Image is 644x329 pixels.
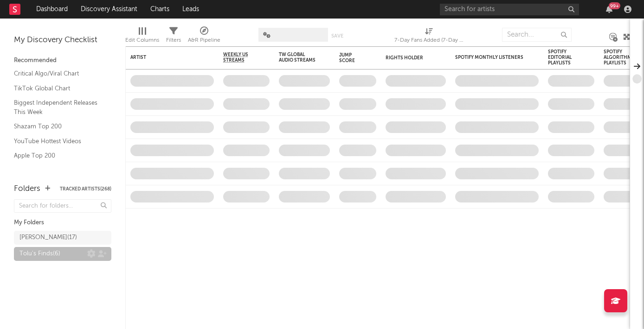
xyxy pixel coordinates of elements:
[14,199,111,213] input: Search for folders...
[188,35,220,46] div: A&R Pipeline
[14,217,111,228] div: My Folders
[19,248,60,259] div: Tolu's Finds ( 6 )
[606,6,612,13] button: 99+
[14,183,40,195] div: Folders
[14,231,111,245] a: [PERSON_NAME](17)
[502,28,572,42] input: Search...
[440,4,579,15] input: Search for artists
[14,83,102,94] a: TikTok Global Chart
[19,232,77,243] div: [PERSON_NAME] ( 17 )
[60,187,111,191] button: Tracked Artists(268)
[394,35,464,46] div: 7-Day Fans Added (7-Day Fans Added)
[188,23,220,50] div: A&R Pipeline
[604,49,636,66] div: Spotify Algorithmic Playlists
[14,121,102,132] a: Shazam Top 200
[14,136,102,146] a: YouTube Hottest Videos
[279,52,316,63] div: TW Global Audio Streams
[125,35,159,46] div: Edit Columns
[14,35,111,46] div: My Discovery Checklist
[609,2,620,9] div: 99 +
[125,23,159,50] div: Edit Columns
[14,55,111,66] div: Recommended
[331,33,343,38] button: Save
[455,55,525,60] div: Spotify Monthly Listeners
[166,23,181,50] div: Filters
[166,35,181,46] div: Filters
[386,55,432,61] div: Rights Holder
[14,165,102,176] a: Spotify Track Velocity Chart
[14,247,111,261] a: Tolu's Finds(6)
[14,151,102,161] a: Apple Top 200
[394,23,464,50] div: 7-Day Fans Added (7-Day Fans Added)
[339,52,362,63] div: Jump Score
[223,52,256,63] span: Weekly US Streams
[14,69,102,79] a: Critical Algo/Viral Chart
[14,98,102,117] a: Biggest Independent Releases This Week
[548,49,580,66] div: Spotify Editorial Playlists
[130,55,200,60] div: Artist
